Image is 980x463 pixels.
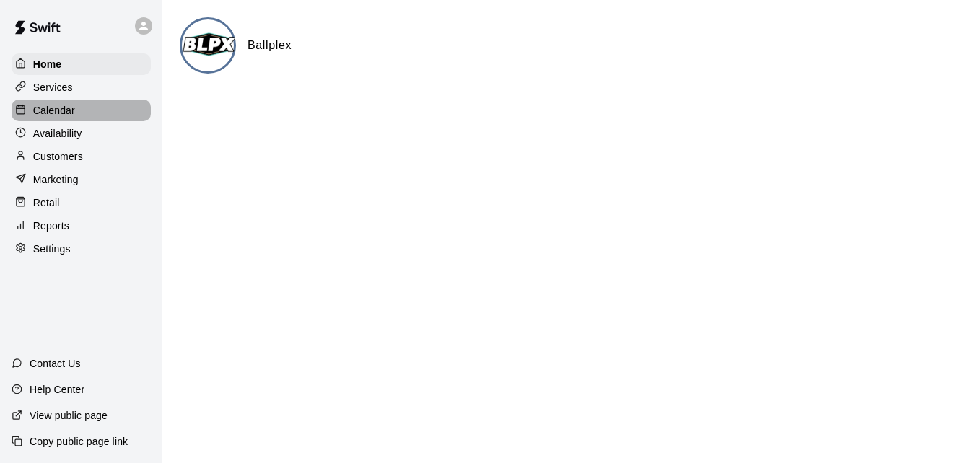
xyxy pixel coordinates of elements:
a: Calendar [12,100,151,121]
p: Marketing [33,172,79,187]
p: Calendar [33,103,75,118]
p: Availability [33,126,82,141]
p: Contact Us [30,356,81,371]
p: Copy public page link [30,434,128,449]
a: Settings [12,238,151,260]
a: Marketing [12,169,151,190]
a: Services [12,76,151,98]
p: View public page [30,408,108,423]
p: Home [33,57,62,71]
p: Retail [33,195,60,210]
p: Services [33,80,73,94]
p: Reports [33,219,69,233]
a: Retail [12,192,151,213]
a: Customers [12,146,151,167]
a: Availability [12,123,151,144]
a: Home [12,53,151,75]
img: Ballplex logo [182,19,236,74]
p: Settings [33,242,71,256]
p: Customers [33,149,83,164]
p: Help Center [30,382,84,397]
h6: Ballplex [248,36,292,55]
a: Reports [12,215,151,237]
